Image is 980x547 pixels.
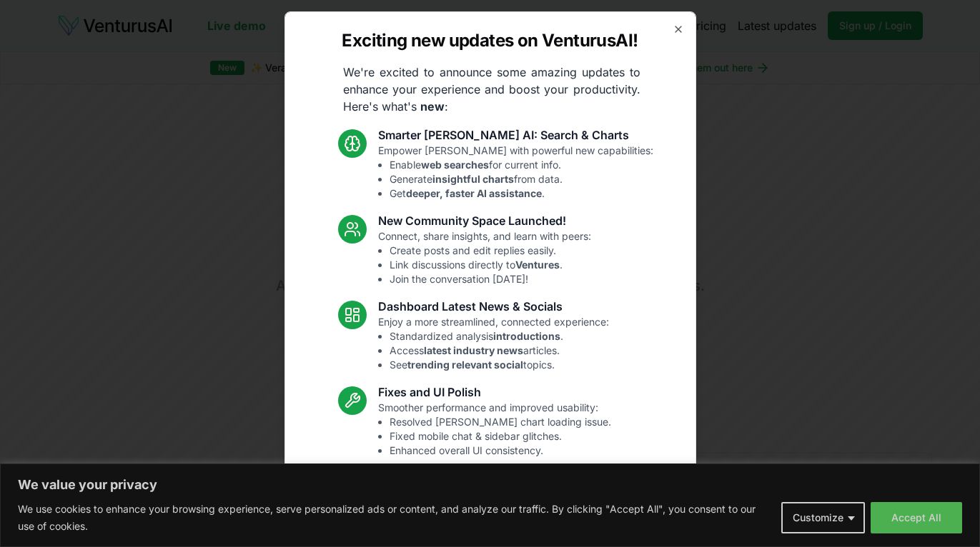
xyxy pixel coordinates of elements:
li: Join the conversation [DATE]! [390,272,591,286]
strong: introductions [493,330,560,342]
li: Generate from data. [390,172,653,186]
li: Enhanced overall UI consistency. [390,443,611,458]
strong: deeper, faster AI assistance [406,187,542,199]
li: See topics. [390,358,609,372]
li: Link discussions directly to . [390,258,591,272]
p: Enjoy a more streamlined, connected experience: [378,315,609,372]
strong: new [420,99,445,114]
p: We're excited to announce some amazing updates to enhance your experience and boost your producti... [332,64,652,115]
li: Get . [390,186,653,201]
h3: Smarter [PERSON_NAME] AI: Search & Charts [378,126,653,144]
p: Connect, share insights, and learn with peers: [378,229,591,286]
strong: insightful charts [432,173,514,185]
p: Smoother performance and improved usability: [378,401,611,458]
h2: Exciting new updates on VenturusAI! [342,29,638,52]
p: Empower [PERSON_NAME] with powerful new capabilities: [378,144,653,201]
strong: Ventures [515,259,560,271]
li: Enable for current info. [390,158,653,172]
li: Resolved [PERSON_NAME] chart loading issue. [390,415,611,429]
strong: web searches [421,159,489,171]
h3: Dashboard Latest News & Socials [378,298,609,315]
h3: New Community Space Launched! [378,212,591,229]
h3: Fixes and UI Polish [378,383,611,401]
p: These updates are designed to make VenturusAI more powerful, intuitive, and user-friendly. Let us... [330,469,650,521]
li: Create posts and edit replies easily. [390,244,591,258]
strong: trending relevant social [407,358,523,371]
li: Standardized analysis . [390,329,609,343]
strong: latest industry news [424,344,523,356]
li: Fixed mobile chat & sidebar glitches. [390,429,611,443]
li: Access articles. [390,343,609,358]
